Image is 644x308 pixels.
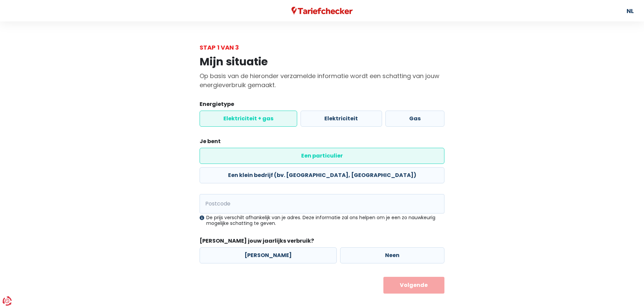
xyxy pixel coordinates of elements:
label: [PERSON_NAME] [200,247,337,263]
button: Volgende [383,277,445,294]
legend: Je bent [200,137,444,148]
p: Op basis van de hieronder verzamelde informatie wordt een schatting van jouw energieverbruik gema... [200,71,444,89]
div: De prijs verschilt afhankelijk van je adres. Deze informatie zal ons helpen om je een zo nauwkeur... [200,215,444,226]
label: Elektriciteit + gas [200,111,297,127]
h1: Mijn situatie [200,55,444,68]
input: 1000 [200,194,444,213]
label: Een klein bedrijf (bv. [GEOGRAPHIC_DATA], [GEOGRAPHIC_DATA]) [200,167,444,183]
label: Elektriciteit [301,111,382,127]
img: Tariefchecker logo [291,7,353,15]
label: Een particulier [200,148,444,164]
label: Neen [340,247,444,263]
label: Gas [385,111,444,127]
legend: [PERSON_NAME] jouw jaarlijks verbruik? [200,237,444,247]
div: Stap 1 van 3 [200,43,444,52]
legend: Energietype [200,100,444,111]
